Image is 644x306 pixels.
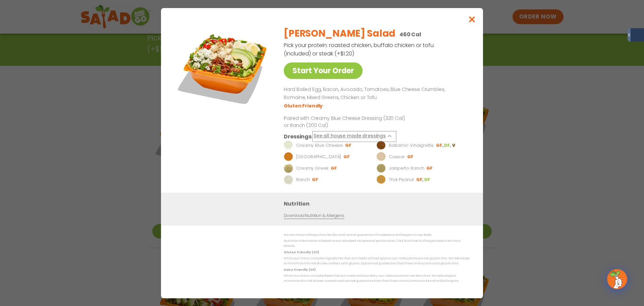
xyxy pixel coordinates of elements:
p: Balsamic Vinaigrette [389,142,434,148]
img: Featured product photo for Cobb Salad [176,21,270,116]
li: DF [444,142,452,148]
img: Dressing preview image for Caesar [376,152,386,161]
img: Dressing preview image for BBQ Ranch [284,152,293,161]
p: Ranch [296,176,310,183]
h2: [PERSON_NAME] Salad [284,27,395,41]
a: Download Nutrition & Allergens [284,212,344,219]
li: V [452,142,456,148]
li: DF [424,176,431,182]
p: Creamy Blue Cheese [296,142,343,148]
li: GF [426,165,433,171]
button: See all house made dressings [314,132,395,140]
h3: Dressings [284,132,312,140]
li: GF [312,176,319,182]
p: Hard Boiled Egg, Bacon, Avocado, Tomatoes, Blue Cheese Crumbles, Romaine, Mixed Greens, Chicken o... [284,86,467,102]
p: Paired with Creamy Blue Cheese Dressing (320 Cal) or Ranch (200 Cal) [284,115,408,129]
li: GF [331,165,338,171]
li: GF [416,176,424,182]
p: Creamy Greek [296,165,328,171]
p: [GEOGRAPHIC_DATA] [296,153,341,160]
li: GF [345,142,352,148]
img: Dressing preview image for Ranch [284,175,293,184]
a: Start Your Order [284,62,363,79]
img: Dressing preview image for Thai Peanut [376,175,386,184]
strong: Dairy Friendly (DF) [284,267,315,271]
p: Caesar [389,153,405,160]
p: Nutrition information is based on our standard recipes and portion sizes. Click Nutrition & Aller... [284,238,470,249]
p: Jalapeño Ranch [389,165,424,171]
img: Dressing preview image for Creamy Greek [284,163,293,173]
p: Thai Peanut [389,176,414,183]
img: Dressing preview image for Creamy Blue Cheese [284,140,293,150]
img: Dressing preview image for Jalapeño Ranch [376,163,386,173]
p: While our menu includes ingredients that are made without gluten, our restaurants are not gluten ... [284,256,470,266]
img: wpChatIcon [608,270,627,289]
h3: Nutrition [284,199,473,208]
li: GF [436,142,444,148]
p: We are not an allergen free facility and cannot guarantee the absence of allergens in our foods. [284,232,470,237]
li: GF [343,154,351,160]
img: Dressing preview image for Balsamic Vinaigrette [376,140,386,150]
strong: Gluten Friendly (GF) [284,250,319,254]
p: 460 Cal [399,30,421,39]
li: Gluten Friendly [284,102,324,109]
button: Close modal [461,8,483,31]
p: While our menu includes foods that are made without dairy, our restaurants are not dairy free. We... [284,273,470,284]
li: GF [407,154,414,160]
p: Pick your protein: roasted chicken, buffalo chicken or tofu (included) or steak (+$1.20) [284,41,435,58]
